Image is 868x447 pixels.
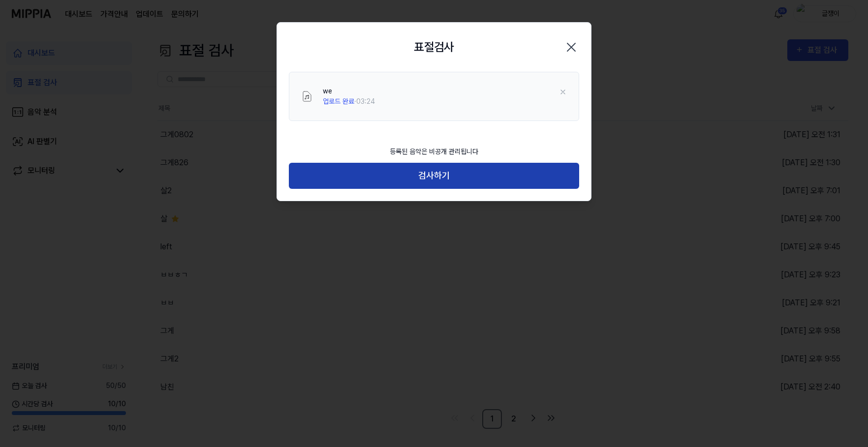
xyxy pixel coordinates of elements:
[323,97,354,105] span: 업로드 완료
[323,96,375,107] div: · 03:24
[414,38,454,56] h2: 표절검사
[289,163,579,189] button: 검사하기
[323,86,375,96] div: we
[301,90,313,102] img: File Select
[384,141,484,163] div: 등록된 음악은 비공개 관리됩니다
